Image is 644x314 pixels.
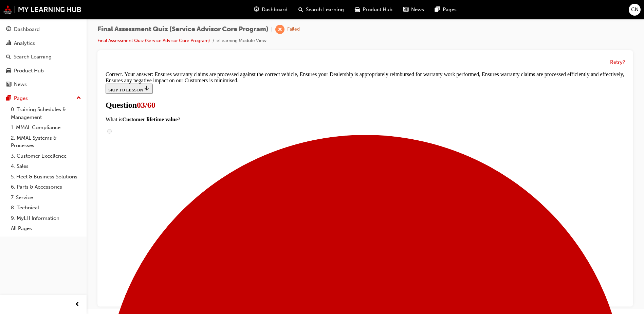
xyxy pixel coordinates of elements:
div: Product Hub [14,67,44,75]
button: Pages [3,92,84,105]
img: mmal [3,5,81,14]
li: eLearning Module View [217,37,266,45]
span: Dashboard [262,6,288,14]
div: Correct. Your answer: Ensures warranty claims are processed against the correct vehicle, Ensures ... [3,3,522,15]
a: guage-iconDashboard [249,3,293,17]
span: pages-icon [435,5,440,14]
a: search-iconSearch Learning [293,3,349,17]
a: 8. Technical [8,203,84,213]
span: prev-icon [75,300,80,309]
a: 0. Training Schedules & Management [8,104,84,122]
div: Analytics [14,39,35,47]
a: Search Learning [3,51,84,63]
span: Pages [443,6,457,14]
button: SKIP TO LESSON [3,15,50,25]
span: Search Learning [306,6,344,14]
a: 9. MyLH Information [8,213,84,224]
span: search-icon [298,5,303,14]
div: Search Learning [14,53,52,61]
a: Final Assessment Quiz (Service Advisor Core Program) [97,38,210,43]
a: news-iconNews [398,3,429,17]
span: news-icon [6,82,11,88]
span: | [271,25,273,33]
span: Final Assessment Quiz (Service Advisor Core Program) [97,25,269,33]
a: 1. MMAL Compliance [8,122,84,133]
span: guage-icon [254,5,259,14]
a: Analytics [3,37,84,50]
div: Pages [14,94,28,102]
a: 7. Service [8,192,84,203]
a: 2. MMAL Systems & Processes [8,133,84,151]
span: CN [631,6,639,14]
span: car-icon [355,5,360,14]
a: 3. Customer Excellence [8,151,84,161]
div: Dashboard [14,25,40,33]
a: Dashboard [3,23,84,36]
a: 4. Sales [8,161,84,172]
span: car-icon [6,68,11,74]
span: search-icon [6,54,11,60]
span: pages-icon [6,95,11,102]
a: 5. Fleet & Business Solutions [8,172,84,182]
span: up-icon [76,94,81,103]
a: 6. Parts & Accessories [8,182,84,192]
span: Product Hub [363,6,392,14]
button: CN [629,4,641,16]
button: Retry? [610,58,625,66]
a: car-iconProduct Hub [349,3,398,17]
span: chart-icon [6,40,11,47]
span: learningRecordVerb_FAIL-icon [275,25,284,34]
div: News [14,81,27,88]
div: Failed [287,26,300,33]
a: News [3,78,84,91]
span: guage-icon [6,27,11,33]
span: News [411,6,424,14]
span: news-icon [403,5,408,14]
a: Product Hub [3,65,84,77]
button: DashboardAnalyticsSearch LearningProduct HubNews [3,22,84,92]
a: All Pages [8,223,84,234]
span: SKIP TO LESSON [5,19,47,24]
a: pages-iconPages [429,3,462,17]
